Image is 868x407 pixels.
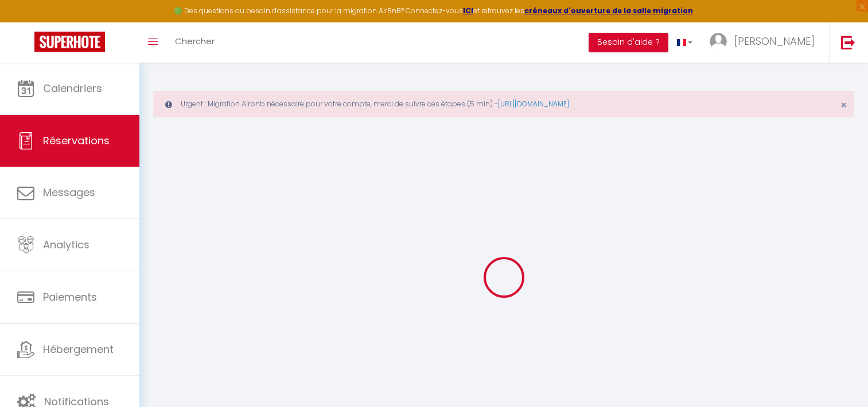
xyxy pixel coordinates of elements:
[463,6,473,16] a: ICI
[175,35,215,47] span: Chercher
[734,34,815,48] span: [PERSON_NAME]
[498,99,569,109] a: [URL][DOMAIN_NAME]
[43,133,110,148] span: Réservations
[43,290,97,304] span: Paiements
[43,81,102,95] span: Calendriers
[166,22,223,63] a: Chercher
[589,33,668,52] button: Besoin d'aide ?
[710,33,727,50] img: ...
[43,237,89,252] span: Analytics
[701,22,829,63] a: ... [PERSON_NAME]
[153,91,854,117] div: Urgent : Migration Airbnb nécessaire pour votre compte, merci de suivre ces étapes (5 min) -
[840,98,847,112] span: ×
[43,185,95,199] span: Messages
[43,342,114,356] span: Hébergement
[34,32,105,52] img: Super Booking
[841,35,855,49] img: logout
[524,6,693,16] a: créneaux d'ouverture de la salle migration
[840,100,847,110] button: Close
